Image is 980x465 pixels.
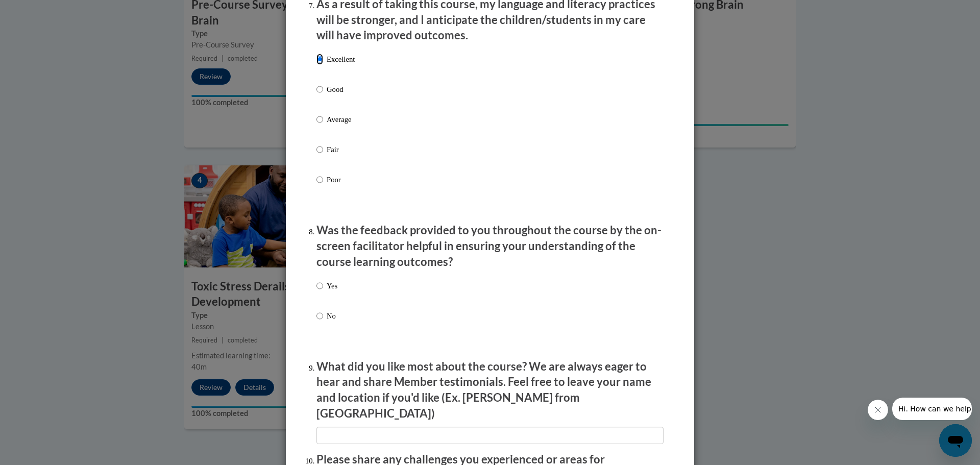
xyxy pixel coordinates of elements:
[327,114,355,125] p: Average
[316,54,323,65] input: Excellent
[316,280,323,291] input: Yes
[327,54,355,65] p: Excellent
[327,310,337,322] p: No
[327,144,355,155] p: Fair
[327,280,337,291] p: Yes
[316,310,323,322] input: No
[327,84,355,95] p: Good
[327,174,355,185] p: Poor
[316,223,664,270] p: Was the feedback provided to you throughout the course by the on-screen facilitator helpful in en...
[316,174,323,185] input: Poor
[316,144,323,155] input: Fair
[6,7,83,15] span: Hi. How can we help?
[868,400,888,420] iframe: Close message
[892,398,972,420] iframe: Message from company
[316,114,323,125] input: Average
[316,359,664,422] p: What did you like most about the course? We are always eager to hear and share Member testimonial...
[316,84,323,95] input: Good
